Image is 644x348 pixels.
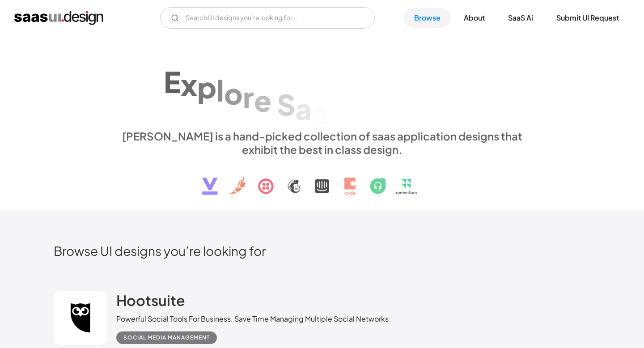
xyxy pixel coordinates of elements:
[181,67,197,102] div: x
[197,70,216,105] div: p
[116,291,185,314] a: Hootsuite
[312,96,328,130] div: a
[116,291,185,309] h2: Hootsuite
[123,332,210,343] div: Social Media Management
[403,8,451,28] a: Browse
[277,87,295,122] div: S
[116,314,389,324] div: Powerful Social Tools For Business. Save Time Managing Multiple Social Networks
[295,91,312,126] div: a
[546,8,630,28] a: Submit UI Request
[116,51,528,120] h1: Explore SaaS UI design patterns & interactions.
[164,65,181,99] div: E
[186,156,458,203] img: text, icon, saas logo
[160,7,375,29] input: Search UI designs you're looking for...
[254,83,271,118] div: e
[54,243,590,259] h2: Browse UI designs you’re looking for
[243,80,254,114] div: r
[160,7,375,29] form: Email Form
[497,8,544,28] a: SaaS Ai
[453,8,496,28] a: About
[224,76,243,110] div: o
[14,11,103,25] a: home
[216,73,224,107] div: l
[116,129,528,156] div: [PERSON_NAME] is a hand-picked collection of saas application designs that exhibit the best in cl...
